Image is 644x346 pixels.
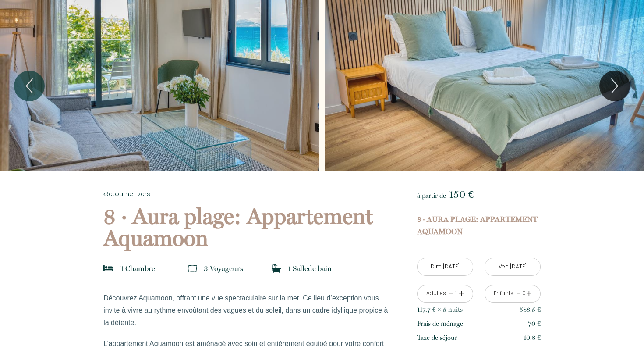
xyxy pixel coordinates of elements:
span: s [460,306,463,314]
a: Retourner vers [103,189,391,199]
button: Previous [14,71,45,101]
p: 70 € [528,318,541,329]
a: + [459,287,464,300]
span: à partir de [417,192,446,200]
p: 8 · Aura plage: Appartement Aquamoon [103,205,391,249]
a: + [526,287,531,300]
input: Arrivée [418,258,473,275]
p: 8 · Aura plage: Appartement Aquamoon [417,213,541,238]
p: 588.5 € [520,304,541,315]
p: Frais de ménage [417,318,463,329]
p: 1 Chambre [120,262,155,275]
p: 3 Voyageur [204,262,243,275]
p: Découvrez Aquamoon, offrant une vue spectaculaire sur la mer. Ce lieu d’exception vous invite à v... [103,292,391,329]
img: guests [188,264,197,273]
a: - [449,287,453,300]
span: 150 € [449,188,474,200]
button: Next [599,71,630,101]
input: Départ [485,258,540,275]
p: Taxe de séjour [417,332,457,343]
span: s [240,264,243,273]
p: 10.8 € [524,332,541,343]
div: 0 [522,289,526,298]
a: - [516,287,521,300]
div: Enfants [494,289,513,298]
p: 117.7 € × 5 nuit [417,304,463,315]
div: Adultes [426,289,446,298]
p: 1 Salle de bain [288,262,332,275]
div: 1 [454,289,458,298]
